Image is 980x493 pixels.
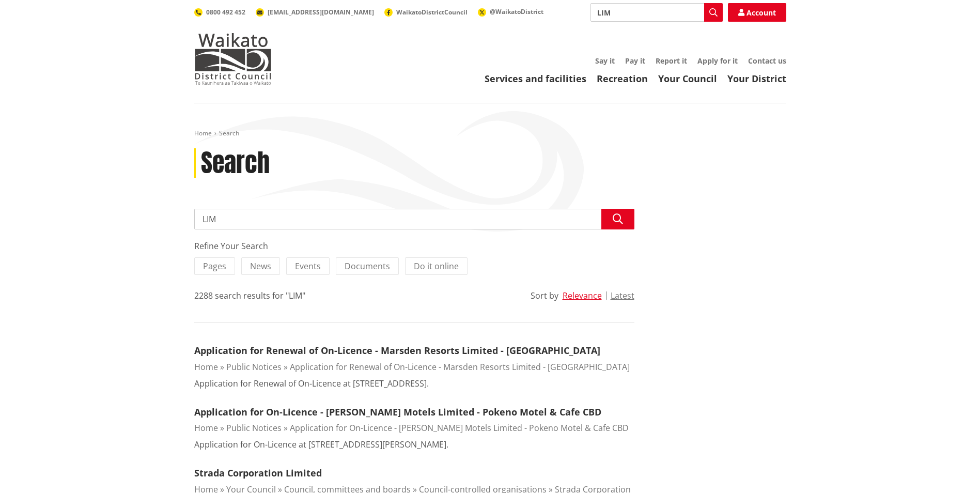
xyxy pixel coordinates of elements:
[194,289,305,302] div: 2288 search results for "LIM"
[658,72,717,85] a: Your Council
[194,129,786,138] nav: breadcrumb
[384,8,468,17] a: WaikatoDistrictCouncil
[697,56,738,66] a: Apply for it
[478,7,543,16] a: @WaikatoDistrict
[295,260,321,272] span: Events
[194,467,322,479] a: Strada Corporation Limited
[226,361,282,373] a: Public Notices
[194,406,601,418] a: Application for On-Licence - [PERSON_NAME] Motels Limited - Pokeno Motel & Cafe CBD
[250,260,271,272] span: News
[194,361,218,373] a: Home
[485,72,586,85] a: Services and facilities
[194,209,634,229] input: Search input
[611,291,634,300] button: Latest
[219,129,239,137] span: Search
[625,56,645,66] a: Pay it
[595,56,615,66] a: Say it
[748,56,786,66] a: Contact us
[590,3,723,22] input: Search input
[256,8,374,17] a: [EMAIL_ADDRESS][DOMAIN_NAME]
[490,7,543,16] span: @WaikatoDistrict
[194,377,429,390] p: Application for Renewal of On-Licence at [STREET_ADDRESS].
[728,3,786,22] a: Account
[194,438,448,451] p: Application for On-Licence at [STREET_ADDRESS][PERSON_NAME].
[268,8,374,17] span: [EMAIL_ADDRESS][DOMAIN_NAME]
[290,361,630,373] a: Application for Renewal of On-Licence - Marsden Resorts Limited - [GEOGRAPHIC_DATA]
[396,8,468,17] span: WaikatoDistrictCouncil
[290,422,629,434] a: Application for On-Licence - [PERSON_NAME] Motels Limited - Pokeno Motel & Cafe CBD
[194,344,600,357] a: Application for Renewal of On-Licence - Marsden Resorts Limited - [GEOGRAPHIC_DATA]
[597,72,648,85] a: Recreation
[656,56,687,66] a: Report it
[203,260,226,272] span: Pages
[563,291,602,300] button: Relevance
[201,148,270,178] h1: Search
[194,129,212,137] a: Home
[194,240,634,252] div: Refine Your Search
[194,33,272,85] img: Waikato District Council - Te Kaunihera aa Takiwaa o Waikato
[727,72,786,85] a: Your District
[414,260,459,272] span: Do it online
[226,422,282,434] a: Public Notices
[194,422,218,434] a: Home
[194,8,245,17] a: 0800 492 452
[345,260,390,272] span: Documents
[531,289,558,302] div: Sort by
[206,8,245,17] span: 0800 492 452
